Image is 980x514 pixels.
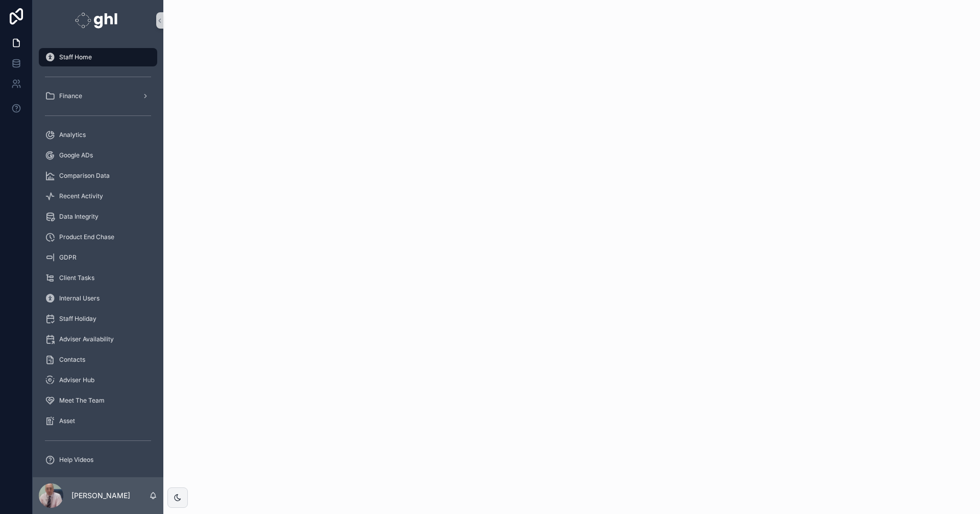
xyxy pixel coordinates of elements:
a: Staff Holiday [39,310,157,328]
img: App logo [75,12,120,29]
p: [PERSON_NAME] [71,490,130,501]
span: Asset [59,417,75,425]
span: Contacts [59,356,85,364]
span: Comparison Data [59,172,110,180]
a: Client Tasks [39,269,157,287]
a: Staff Home [39,48,157,66]
a: Adviser Availability [39,330,157,348]
div: scrollable content [33,41,163,477]
span: Product End Chase [59,233,114,241]
a: Meet The Team [39,391,157,410]
a: Finance [39,87,157,105]
span: Recent Activity [59,192,103,200]
a: Product End Chase [39,228,157,246]
span: Client Tasks [59,274,94,282]
span: Internal Users [59,294,100,302]
a: Asset [39,412,157,430]
span: Adviser Availability [59,335,114,343]
span: Analytics [59,131,86,139]
a: GDPR [39,248,157,267]
a: Contacts [39,351,157,369]
a: Analytics [39,126,157,144]
a: Comparison Data [39,167,157,185]
span: Help Videos [59,456,93,464]
span: Adviser Hub [59,376,94,384]
a: Adviser Hub [39,371,157,389]
span: Data Integrity [59,213,99,221]
a: Internal Users [39,289,157,308]
span: Google ADs [59,151,93,159]
span: GDPR [59,253,77,262]
span: Meet The Team [59,396,105,405]
span: Finance [59,92,82,100]
a: Recent Activity [39,187,157,205]
a: Help Videos [39,451,157,469]
span: Staff Holiday [59,315,96,323]
a: Data Integrity [39,207,157,226]
a: Google ADs [39,146,157,165]
span: Staff Home [59,53,92,61]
